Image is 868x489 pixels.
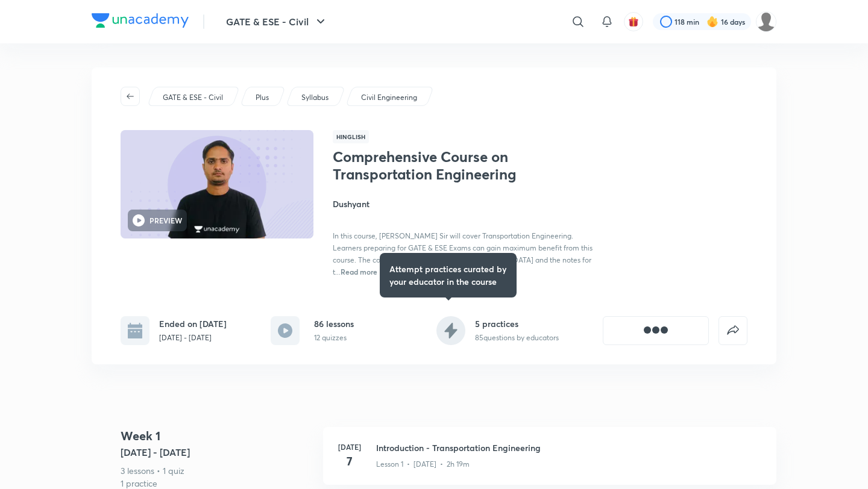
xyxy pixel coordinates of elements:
[121,445,313,459] h5: [DATE] - [DATE]
[719,316,747,345] button: false
[333,198,603,210] h4: Dushyant
[149,215,182,226] h6: PREVIEW
[333,130,369,143] span: Hinglish
[301,92,329,103] p: Syllabus
[475,332,559,343] p: 85 questions by educators
[333,231,593,276] span: In this course, [PERSON_NAME] Sir will cover Transportation Engineering. Learners preparing for G...
[376,441,762,454] h3: Introduction - Transportation Engineering
[256,92,269,103] p: Plus
[163,92,223,103] p: GATE & ESE - Civil
[706,16,719,28] img: streak
[359,92,420,103] a: Civil Engineering
[119,129,315,240] img: Thumbnail
[314,317,354,330] h6: 86 lessons
[92,13,189,28] img: Company Logo
[254,92,271,103] a: Plus
[121,464,313,477] p: 3 lessons • 1 quiz
[314,332,354,343] p: 12 quizzes
[389,263,507,288] p: Attempt practices curated by your educator in the course
[361,92,417,103] p: Civil Engineering
[159,332,227,343] p: [DATE] - [DATE]
[219,10,335,34] button: GATE & ESE - Civil
[300,92,331,103] a: Syllabus
[338,452,362,470] h4: 7
[159,317,227,330] h6: Ended on [DATE]
[341,267,377,276] span: Read more
[376,459,470,470] p: Lesson 1 • [DATE] • 2h 19m
[628,16,639,27] img: avatar
[121,427,313,445] h4: Week 1
[338,441,362,452] h6: [DATE]
[756,11,776,32] img: Rahul KD
[333,148,530,183] h1: Comprehensive Course on Transportation Engineering
[475,317,559,330] h6: 5 practices
[624,12,643,31] button: avatar
[161,92,225,103] a: GATE & ESE - Civil
[92,13,189,31] a: Company Logo
[603,316,709,345] button: [object Object]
